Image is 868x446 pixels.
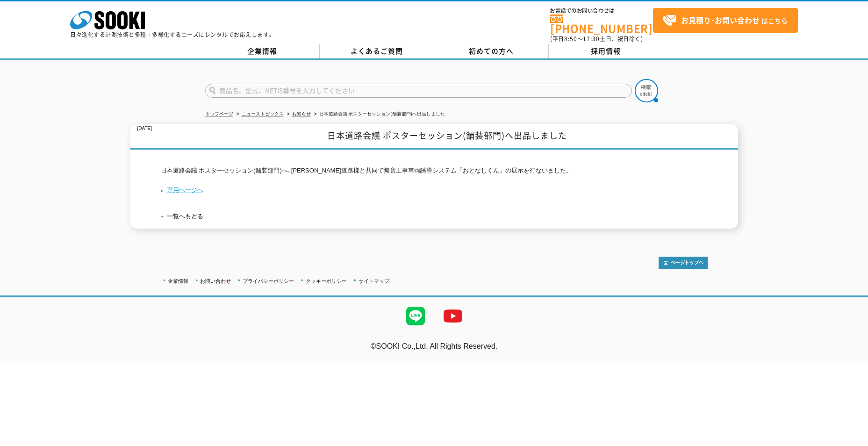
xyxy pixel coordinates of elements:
a: よくあるご質問 [320,44,434,58]
p: 日々進化する計測技術と多種・多様化するニーズにレンタルでお応えします。 [70,32,275,37]
p: [DATE] [137,124,152,134]
a: お知らせ [292,111,311,116]
a: お見積り･お問い合わせはこちら [653,8,798,33]
li: 日本道路会議 ポスターセッション(舗装部門)へ出品しました [312,109,445,119]
a: 初めての方へ [434,44,549,58]
a: ニューストピックス [242,111,284,116]
img: YouTube [434,297,472,335]
a: 企業情報 [205,44,320,58]
a: 専用ページへ [161,187,203,194]
p: 日本道路会議 ポスターセッション(舗装部門)へ､[PERSON_NAME]道路様と共同で無音工事車両誘導システム「おとなしくん」の展示を行ないました。 [161,166,708,176]
a: 採用情報 [549,44,663,58]
span: 8:50 [564,35,577,43]
img: トップページへ [659,257,708,269]
span: (平日 ～ 土日、祝日除く) [550,35,643,43]
strong: お見積り･お問い合わせ [681,14,760,26]
a: [PHONE_NUMBER] [550,14,653,34]
a: トップページ [205,111,233,116]
a: お問い合わせ [200,278,231,284]
input: 商品名、型式、NETIS番号を入力してください [205,84,632,98]
span: お電話でのお問い合わせは [550,8,653,14]
span: 17:30 [583,35,600,43]
a: 企業情報 [168,278,188,284]
a: 一覧へもどる [167,213,203,220]
a: テストMail [832,352,868,360]
span: 初めての方へ [469,46,514,56]
span: はこちら [662,14,788,28]
img: LINE [397,297,434,335]
img: btn_search.png [635,79,658,102]
a: クッキーポリシー [306,278,347,284]
a: プライバシーポリシー [243,278,294,284]
h1: 日本道路会議 ポスターセッション(舗装部門)へ出品しました [130,124,738,150]
a: サイトマップ [359,278,389,284]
